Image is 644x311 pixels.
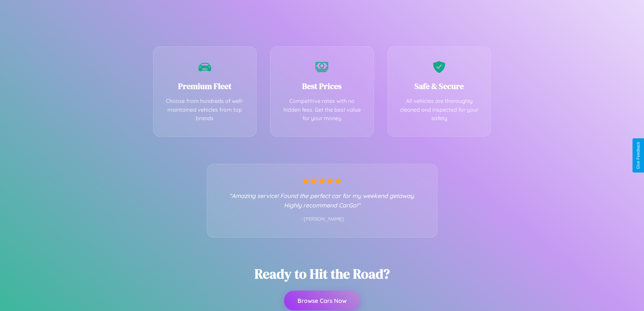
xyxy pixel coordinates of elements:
h2: Ready to Hit the Road? [255,265,390,283]
h3: Safe & Secure [398,81,481,92]
p: "Amazing service! Found the perfect car for my weekend getaway. Highly recommend CarGo!" [221,191,424,210]
h3: Best Prices [281,81,363,92]
p: Choose from hundreds of well-maintained vehicles from top brands [164,97,246,123]
p: All vehicles are thoroughly cleaned and inspected for your safety [398,97,481,123]
button: Browse Cars Now [284,291,360,310]
p: - [PERSON_NAME] [221,215,424,224]
h3: Premium Fleet [164,81,246,92]
div: Give Feedback [636,142,641,169]
p: Competitive rates with no hidden fees. Get the best value for your money [281,97,363,123]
